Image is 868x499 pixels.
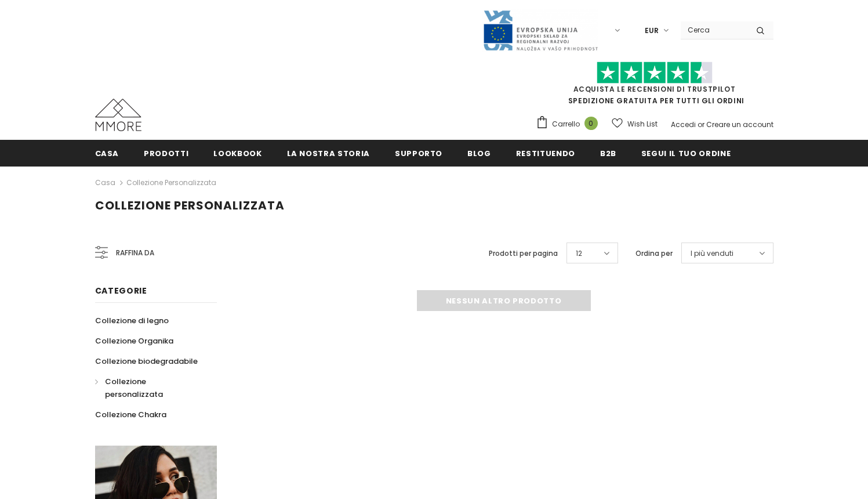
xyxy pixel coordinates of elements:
[584,117,598,130] span: 0
[95,310,169,331] a: Collezione di legno
[95,99,141,131] img: Casi MMORE
[467,148,491,159] span: Blog
[395,140,442,166] a: supporto
[395,148,442,159] span: supporto
[105,376,163,400] span: Collezione personalizzata
[95,404,166,425] a: Collezione Chakra
[95,176,115,190] a: Casa
[467,140,491,166] a: Blog
[95,331,173,351] a: Collezione Organika
[144,140,188,166] a: Prodotti
[95,371,204,404] a: Collezione personalizzata
[612,114,658,134] a: Wish List
[691,248,733,259] span: I più venduti
[576,248,582,259] span: 12
[635,248,673,259] label: Ordina per
[95,351,198,371] a: Collezione biodegradabile
[706,120,773,129] a: Creare un account
[95,315,169,326] span: Collezione di legno
[95,285,147,296] span: Categorie
[645,25,659,37] span: EUR
[536,115,604,133] a: Carrello 0
[641,148,731,159] span: Segui il tuo ordine
[287,148,370,159] span: La nostra storia
[213,148,262,159] span: Lookbook
[95,197,285,214] span: Collezione personalizzata
[95,409,166,420] span: Collezione Chakra
[698,120,704,129] span: or
[126,178,216,187] a: Collezione personalizzata
[116,247,154,259] span: Raffina da
[95,140,119,166] a: Casa
[552,118,580,130] span: Carrello
[681,21,747,38] input: Search Site
[597,62,713,84] img: Fidati di Pilot Stars
[536,67,773,106] span: SPEDIZIONE GRATUITA PER TUTTI GLI ORDINI
[600,148,616,159] span: B2B
[95,148,119,159] span: Casa
[627,118,658,130] span: Wish List
[641,140,731,166] a: Segui il tuo ordine
[573,84,736,94] a: Acquista le recensioni di TrustPilot
[516,148,575,159] span: Restituendo
[287,140,370,166] a: La nostra storia
[213,140,262,166] a: Lookbook
[671,120,696,129] a: Accedi
[489,248,558,259] label: Prodotti per pagina
[482,25,598,35] a: Javni Razpis
[95,356,198,367] span: Collezione biodegradabile
[482,9,598,52] img: Javni Razpis
[516,140,575,166] a: Restituendo
[144,148,188,159] span: Prodotti
[95,335,173,346] span: Collezione Organika
[600,140,616,166] a: B2B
